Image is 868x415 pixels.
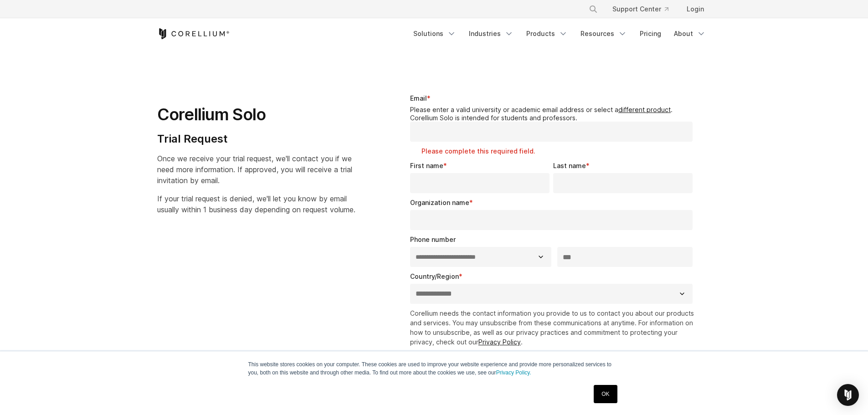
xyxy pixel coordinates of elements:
span: Last name [553,162,586,169]
a: Products [521,26,573,42]
h4: Trial Request [157,132,355,146]
a: Support Center [605,1,676,17]
span: Email [410,94,427,102]
span: If your trial request is denied, we'll let you know by email usually within 1 business day depend... [157,194,355,214]
a: Corellium Home [157,28,230,39]
span: Once we receive your trial request, we'll contact you if we need more information. If approved, y... [157,154,352,185]
span: First name [410,162,443,169]
button: Search [585,1,601,17]
p: Corellium needs the contact information you provide to us to contact you about our products and s... [410,308,697,347]
a: different product [618,106,671,113]
span: Country/Region [410,272,459,280]
a: Resources [575,26,632,42]
div: Navigation Menu [408,26,711,42]
a: Login [679,1,711,17]
a: Privacy Policy [478,338,521,346]
div: Navigation Menu [578,1,711,17]
a: Industries [463,26,519,42]
span: Organization name [410,199,469,206]
a: OK [594,385,617,403]
div: Open Intercom Messenger [837,384,859,406]
a: Pricing [634,26,667,42]
p: This website stores cookies on your computer. These cookies are used to improve your website expe... [248,360,620,377]
legend: Please enter a valid university or academic email address or select a . Corellium Solo is intende... [410,106,697,122]
a: About [668,26,711,42]
label: Please complete this required field. [421,147,697,156]
a: Solutions [408,26,462,42]
span: Phone number [410,236,456,243]
h1: Corellium Solo [157,104,355,125]
a: Privacy Policy. [496,369,531,376]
